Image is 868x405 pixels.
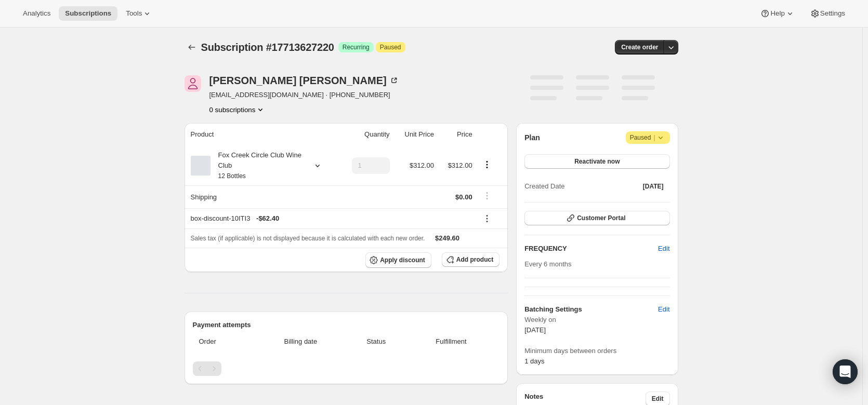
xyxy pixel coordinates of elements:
[365,252,431,268] button: Apply discount
[479,159,495,170] button: Product actions
[191,213,472,224] div: box-discount-10ITI3
[409,336,493,347] span: Fulfillment
[185,185,338,208] th: Shipping
[637,179,670,194] button: [DATE]
[574,157,620,166] span: Reactivate now
[17,6,57,21] button: Analytics
[435,234,459,242] span: $249.60
[59,6,117,21] button: Subscriptions
[615,40,664,55] button: Create order
[65,9,111,18] span: Subscriptions
[380,256,425,264] span: Apply discount
[754,6,801,21] button: Help
[652,395,664,403] span: Edit
[804,6,851,21] button: Settings
[524,132,540,143] h2: Plan
[652,240,676,257] button: Edit
[337,123,392,146] th: Quantity
[350,336,403,347] span: Status
[652,301,676,318] button: Edit
[658,304,669,315] span: Edit
[577,214,625,222] span: Customer Portal
[621,43,658,51] span: Create order
[442,252,499,267] button: Add product
[437,123,476,146] th: Price
[524,326,546,334] span: [DATE]
[193,320,500,330] h2: Payment attempts
[524,211,669,225] button: Customer Portal
[524,154,669,169] button: Reactivate now
[524,304,658,315] h6: Batching Settings
[23,9,50,18] span: Analytics
[120,6,159,21] button: Tools
[630,132,666,143] span: Paused
[209,90,399,100] span: [EMAIL_ADDRESS][DOMAIN_NAME] · [PHONE_NUMBER]
[258,336,344,347] span: Billing date
[126,9,142,18] span: Tools
[185,40,199,55] button: Subscriptions
[185,75,201,92] span: James Coyne
[455,193,472,201] span: $0.00
[380,43,401,51] span: Paused
[201,42,334,53] span: Subscription #17713627220
[343,43,370,51] span: Recurring
[448,161,472,169] span: $312.00
[524,244,658,254] h2: FREQUENCY
[479,190,495,201] button: Shipping actions
[456,255,493,264] span: Add product
[209,104,266,115] button: Product actions
[211,150,304,181] div: Fox Creek Circle Club Wine Club
[410,161,434,169] span: $312.00
[185,123,338,146] th: Product
[524,315,669,325] span: Weekly on
[833,359,858,384] div: Open Intercom Messenger
[193,330,255,353] th: Order
[191,235,425,242] span: Sales tax (if applicable) is not displayed because it is calculated with each new order.
[218,172,246,180] small: 12 Bottles
[393,123,437,146] th: Unit Price
[524,260,571,268] span: Every 6 months
[770,9,784,18] span: Help
[653,133,655,142] span: |
[209,75,399,86] div: [PERSON_NAME] [PERSON_NAME]
[658,244,669,254] span: Edit
[643,182,664,191] span: [DATE]
[524,346,669,356] span: Minimum days between orders
[820,9,845,18] span: Settings
[193,361,500,376] nav: Pagination
[524,357,544,365] span: 1 days
[256,213,279,224] span: - $62.40
[524,181,564,192] span: Created Date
